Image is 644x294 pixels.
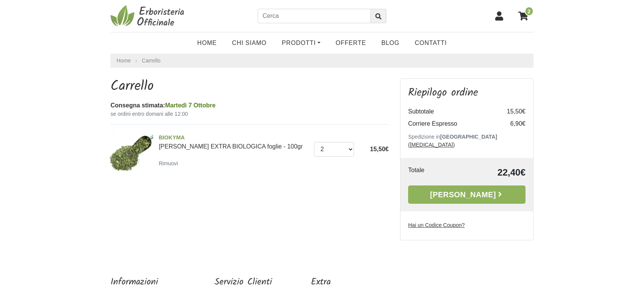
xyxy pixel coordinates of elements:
[408,142,455,148] a: ([MEDICAL_DATA])
[328,35,374,51] a: OFFERTE
[407,35,454,51] a: Contatti
[274,35,328,51] a: Prodotti
[408,185,525,204] a: [PERSON_NAME]
[440,134,497,140] b: [GEOGRAPHIC_DATA]
[117,57,131,65] a: Home
[408,118,495,130] td: Corriere Espresso
[408,221,465,229] label: Hai un Codice Coupon?
[258,9,371,23] input: Cerca
[451,166,525,179] td: 22,40€
[159,160,178,166] small: Rimuovi
[370,146,389,152] span: 15,50€
[108,131,153,176] img: MELISSA EXTRA BIOLOGICA foglie - 100gr
[159,134,308,150] a: BIOKYMA[PERSON_NAME] EXTRA BIOLOGICA foglie - 100gr
[111,78,389,95] h1: Carrello
[111,5,187,27] img: Erboristeria Officinale
[215,277,272,288] h5: Servizio Clienti
[525,6,533,16] span: 2
[111,110,389,118] small: se ordini entro domani alle 12:00
[111,101,389,110] div: Consegna stimata:
[111,277,175,288] h5: Informazioni
[495,105,525,118] td: 15,50€
[190,35,224,51] a: Home
[159,158,181,168] a: Rimuovi
[408,166,451,179] td: Totale
[159,134,308,142] span: BIOKYMA
[495,118,525,130] td: 6,90€
[111,54,533,68] nav: breadcrumb
[374,35,407,51] a: Blog
[224,35,274,51] a: Chi Siamo
[142,58,160,64] a: Carrello
[408,133,525,149] p: Spedizione in
[408,105,495,118] td: Subtotale
[311,277,361,288] h5: Extra
[408,222,465,228] u: Hai un Codice Coupon?
[514,6,533,26] a: 2
[408,86,525,99] h3: Riepilogo ordine
[165,102,215,109] span: Martedì 7 Ottobre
